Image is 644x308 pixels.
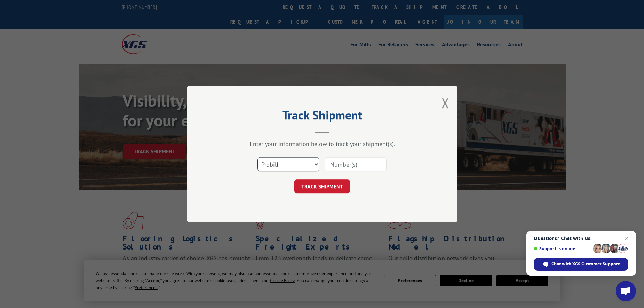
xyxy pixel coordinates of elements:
[616,281,636,301] a: Open chat
[221,110,424,123] h2: Track Shipment
[534,258,628,271] span: Chat with XGS Customer Support
[534,236,628,241] span: Questions? Chat with us!
[221,140,424,148] div: Enter your information below to track your shipment(s).
[294,179,350,193] button: TRACK SHIPMENT
[325,157,387,171] input: Number(s)
[551,261,620,267] span: Chat with XGS Customer Support
[534,246,591,251] span: Support is online
[442,94,449,112] button: Close modal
